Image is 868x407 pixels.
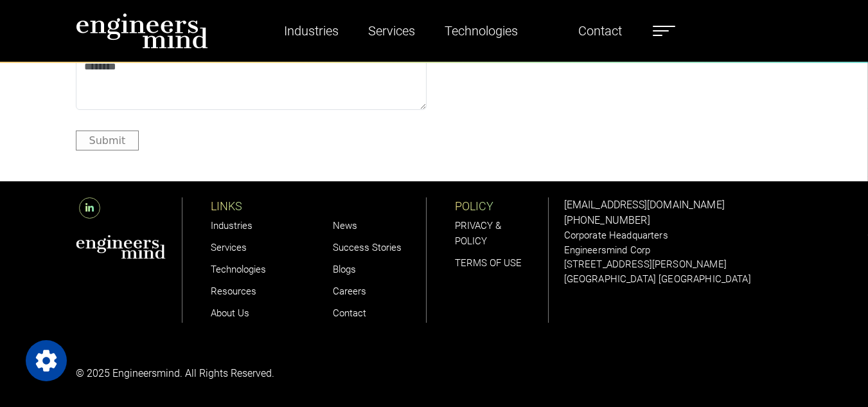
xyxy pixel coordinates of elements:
[564,272,793,287] p: [GEOGRAPHIC_DATA] [GEOGRAPHIC_DATA]
[439,16,523,46] a: Technologies
[564,257,793,272] p: [STREET_ADDRESS][PERSON_NAME]
[455,220,501,247] a: PRIVACY & POLICY
[76,202,103,214] a: LinkedIn
[455,257,522,269] a: TERMS OF USE
[333,242,402,253] a: Success Stories
[211,285,256,297] a: Resources
[211,197,305,215] p: LINKS
[333,220,357,231] a: News
[279,16,344,46] a: Industries
[76,131,139,150] button: Submit
[211,242,247,253] a: Services
[76,366,427,381] p: © 2025 Engineersmind. All Rights Reserved.
[211,220,252,231] a: Industries
[564,199,725,211] a: [EMAIL_ADDRESS][DOMAIN_NAME]
[333,285,366,297] a: Careers
[211,264,266,275] a: Technologies
[564,228,793,243] p: Corporate Headquarters
[442,55,637,105] iframe: reCAPTCHA
[211,307,249,319] a: About Us
[564,243,793,258] p: Engineersmind Corp
[333,307,366,319] a: Contact
[363,16,420,46] a: Services
[455,197,548,215] p: POLICY
[76,13,208,49] img: logo
[573,16,627,46] a: Contact
[564,214,650,226] a: [PHONE_NUMBER]
[76,235,166,259] img: aws
[333,264,356,275] a: Blogs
